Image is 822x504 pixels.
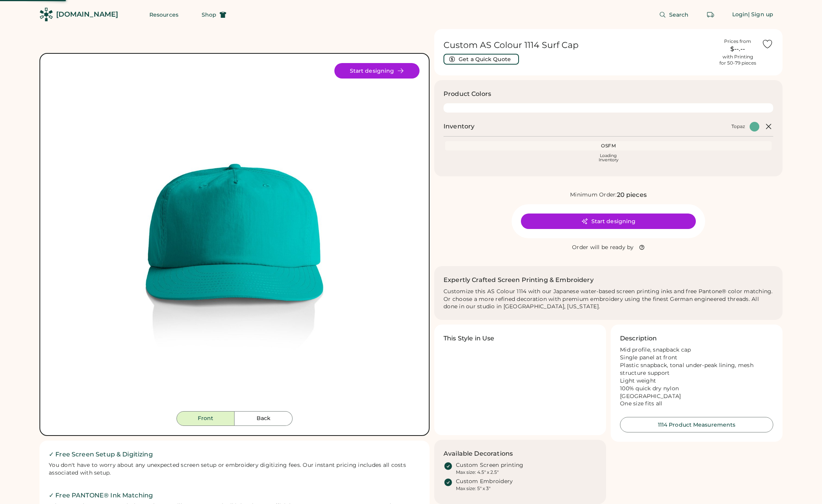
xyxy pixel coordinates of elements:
div: Prices from [724,38,751,44]
h3: Available Decorations [444,449,513,458]
h2: Inventory [444,122,474,131]
button: Resources [140,7,188,22]
div: OSFM [447,143,770,149]
h3: Description [620,334,657,343]
button: Retrieve an order [703,7,718,22]
button: Start designing [334,63,420,79]
button: Shop [192,7,236,22]
h2: ✓ Free PANTONE® Ink Matching [49,491,420,500]
h2: ✓ Free Screen Setup & Digitizing [49,450,420,459]
div: You don't have to worry about any unexpected screen setup or embroidery digitizing fees. Our inst... [49,461,420,477]
div: Minimum Order: [570,191,617,199]
div: Max size: 5" x 3" [456,485,490,492]
h3: Product Colors [444,89,491,99]
div: $--.-- [718,44,757,54]
div: Max size: 4.5" x 2.5" [456,469,498,475]
div: Order will be ready by [572,244,634,251]
div: 1114 Style Image [60,63,409,411]
button: Get a Quick Quote [444,54,519,65]
div: Customize this AS Colour 1114 with our Japanese water-based screen printing inks and free Pantone... [444,288,773,311]
h3: This Style in Use [444,334,495,343]
button: 1114 Product Measurements [620,417,773,432]
button: Front [176,411,235,426]
img: yH5BAEAAAAALAAAAAABAAEAAAIBRAA7 [522,349,594,420]
h2: Expertly Crafted Screen Printing & Embroidery [444,275,594,285]
div: with Printing for 50-79 pieces [719,54,756,66]
div: Mid profile, snapback cap Single panel at front Plastic snapback, tonal under-peak lining, mesh s... [620,346,773,408]
button: Back [235,411,293,426]
div: | Sign up [748,11,773,19]
span: Search [669,12,689,17]
button: Start designing [521,214,696,229]
div: [DOMAIN_NAME] [56,10,118,19]
img: 1114 - Topaz Front Image [60,63,409,411]
button: Search [650,7,698,22]
div: Custom Embroidery [456,478,513,485]
h1: Custom AS Colour 1114 Surf Cap [444,40,714,51]
img: Rendered Logo - Screens [39,8,53,21]
div: Topaz [731,123,745,130]
div: 20 pieces [617,190,647,200]
div: Loading Inventory [599,154,618,162]
div: Custom Screen printing [456,461,524,469]
img: yH5BAEAAAAALAAAAAABAAEAAAIBRAA7 [446,349,518,420]
div: Login [732,11,748,19]
span: Shop [202,12,216,17]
